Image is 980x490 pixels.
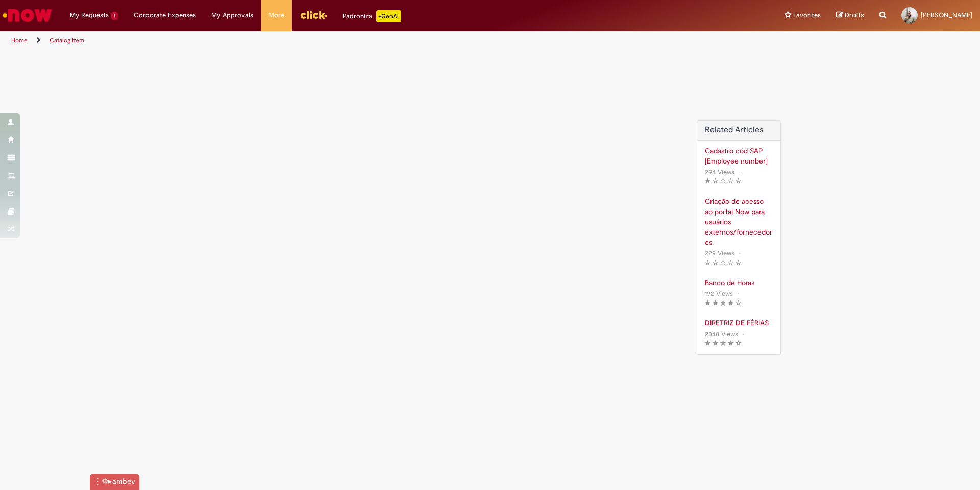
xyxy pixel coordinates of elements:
span: • [740,327,746,341]
span: Click to configure InstanceTag, SHIFT Click to disable [102,477,108,487]
span: More [268,10,284,20]
a: Cadastro cód SAP [Employee number] [705,146,773,166]
span: [PERSON_NAME] [921,11,972,19]
p: +GenAi [376,10,401,22]
ul: Page breadcrumbs [8,31,646,50]
span: Drafts [845,10,864,20]
span: My Requests [70,10,109,20]
span: Favorites [793,10,821,20]
img: ServiceNow [1,5,54,26]
span: 2348 Views [705,330,738,338]
img: click_logo_yellow_360x200.png [300,7,327,22]
span: • [737,165,743,179]
span: 192 Views [705,289,733,298]
span: 229 Views [705,249,734,258]
span: 294 Views [705,168,734,176]
span: My Approvals [211,10,253,20]
span: • [735,287,741,300]
a: DIRETRIZ DE FÉRIAS [705,318,773,328]
span: • [737,246,743,260]
h3: Related Articles [705,126,773,135]
a: Catalog Item [50,36,84,44]
div: Padroniza [342,10,401,22]
div: Click an hold to drag [94,477,102,487]
span: Click to execute command /tn, hold SHIFT for /vd [108,477,112,487]
span: 1 [111,12,118,20]
span: Corporate Expenses [134,10,196,20]
a: Banco de Horas [705,277,773,288]
span: Doubleclick to run command /pop [112,477,135,487]
a: Home [11,36,28,44]
a: Drafts [836,11,864,20]
a: Criação de acesso ao portal Now para usuários externos/fornecedores [705,196,773,247]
